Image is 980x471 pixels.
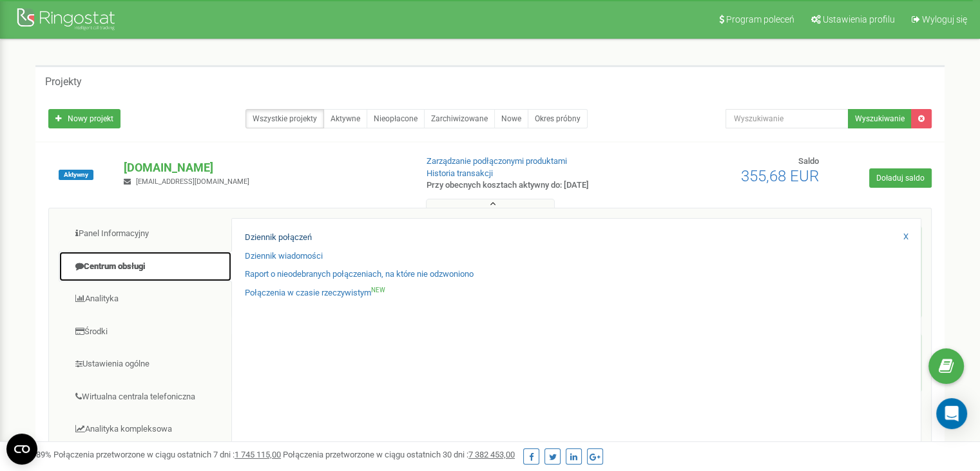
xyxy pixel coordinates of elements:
[468,450,515,459] u: 7 382 453,00
[59,381,232,413] a: Wirtualna centrala telefoniczna
[427,179,633,192] p: Przy obecnych kosztach aktywny do: [DATE]
[922,14,967,25] span: Wyloguj się
[323,109,367,128] a: Aktywne
[371,286,385,294] sup: NEW
[136,177,249,186] span: [EMAIL_ADDRESS][DOMAIN_NAME]
[528,109,588,128] a: Okres próbny
[494,109,528,128] a: Nowe
[245,232,312,244] a: Dziennik połączeń
[245,250,323,263] a: Dziennik wiadomości
[6,434,37,465] button: Open CMP widget
[59,414,232,445] a: Analityka kompleksowa
[427,168,493,178] a: Historia transakcji
[725,109,849,128] input: Wyszukiwanie
[53,450,281,459] span: Połączenia przetworzone w ciągu ostatnich 7 dni :
[427,156,567,166] a: Zarządzanie podłączonymi produktami
[823,14,895,25] span: Ustawienia profilu
[59,251,232,283] a: Centrum obsługi
[124,159,405,176] p: [DOMAIN_NAME]
[59,348,232,380] a: Ustawienia ogólne
[869,168,932,188] a: Doładuj saldo
[59,316,232,348] a: Środki
[424,109,495,128] a: Zarchiwizowane
[245,109,324,128] a: Wszystkie projekty
[245,268,474,281] a: Raport o nieodebranych połączeniach, na które nie odzwoniono
[848,109,912,128] button: Wyszukiwanie
[245,287,385,299] a: Połączenia w czasie rzeczywistymNEW
[741,167,819,185] span: 355,68 EUR
[283,450,515,459] span: Połączenia przetworzone w ciągu ostatnich 30 dni :
[798,156,819,166] span: Saldo
[903,231,908,243] a: X
[367,109,425,128] a: Nieopłacone
[936,398,967,429] div: Open Intercom Messenger
[59,170,93,180] span: Aktywny
[59,283,232,315] a: Analityka
[48,109,120,128] a: Nowy projekt
[726,14,794,25] span: Program poleceń
[59,218,232,250] a: Panel Informacyjny
[235,450,281,459] u: 1 745 115,00
[45,76,82,88] h5: Projekty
